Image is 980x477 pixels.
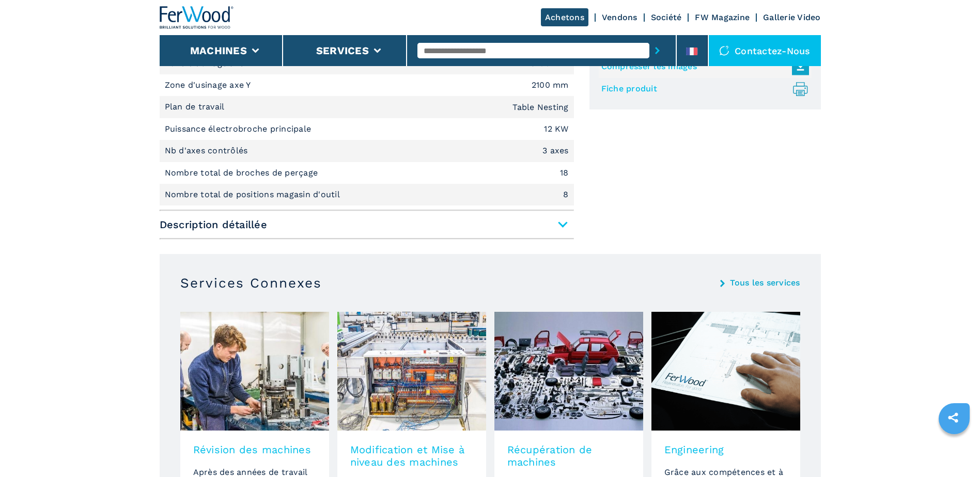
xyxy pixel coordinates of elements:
[541,8,588,26] a: Achetons
[165,101,227,113] p: Plan de travail
[165,167,321,179] p: Nombre total de broches de perçage
[601,58,804,75] a: Compresser les images
[165,79,254,91] p: Zone d'usinage axe Y
[190,44,247,57] button: Machines
[350,443,473,468] h3: Modification et Mise à niveau des machines
[542,147,569,155] em: 3 axes
[544,125,568,133] em: 12 KW
[180,275,322,291] h3: Services Connexes
[651,12,682,22] a: Société
[165,145,251,156] p: Nb d'axes contrôlés
[165,189,343,200] p: Nombre total de positions magasin d'outil
[936,431,972,469] iframe: Chat
[563,190,568,199] em: 8
[337,312,486,431] img: image
[165,123,314,135] p: Puissance électrobroche principale
[193,443,316,456] h3: Révision des machines
[940,405,966,431] a: sharethis
[560,169,569,177] em: 18
[664,443,787,456] h3: Engineering
[494,312,643,431] img: image
[601,81,804,98] a: Fiche produit
[507,443,630,468] h3: Récupération de machines
[180,312,329,431] img: image
[719,45,729,56] img: Contactez-nous
[763,12,821,22] a: Gallerie Video
[531,59,569,68] em: 3700 mm
[709,35,821,66] div: Contactez-nous
[695,12,750,22] a: FW Magazine
[649,39,665,62] button: submit-button
[160,6,234,29] img: Ferwood
[532,81,569,89] em: 2100 mm
[730,279,800,287] a: Tous les services
[512,103,568,112] em: Table Nesting
[316,44,369,57] button: Services
[160,53,574,206] div: Description rapide
[602,12,637,22] a: Vendons
[651,312,800,431] img: image
[160,215,574,234] span: Description détaillée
